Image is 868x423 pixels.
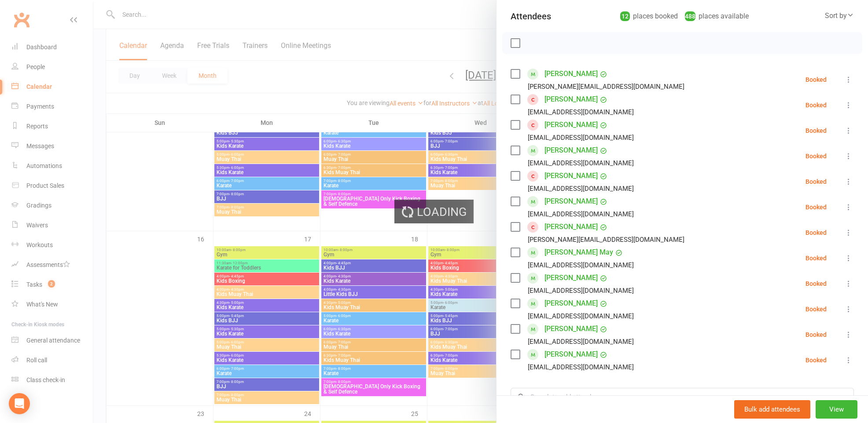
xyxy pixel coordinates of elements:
a: [PERSON_NAME] [544,169,598,183]
div: Booked [805,332,827,338]
a: [PERSON_NAME] [544,220,598,234]
a: [PERSON_NAME] [544,271,598,285]
a: [PERSON_NAME] [544,194,598,208]
input: Search to add attendees [511,388,854,406]
div: [EMAIL_ADDRESS][DOMAIN_NAME] [528,208,634,220]
div: 488 [685,11,695,21]
div: Booked [805,230,827,236]
div: Booked [805,128,827,134]
a: [PERSON_NAME] [544,322,598,336]
a: [PERSON_NAME] [544,92,598,106]
div: places available [685,10,749,22]
div: Booked [805,281,827,287]
div: Booked [805,204,827,210]
div: places booked [620,10,678,22]
div: Open Intercom Messenger [9,393,30,414]
a: [PERSON_NAME] [544,67,598,81]
div: [EMAIL_ADDRESS][DOMAIN_NAME] [528,132,634,143]
div: 12 [620,11,630,21]
div: [PERSON_NAME][EMAIL_ADDRESS][DOMAIN_NAME] [528,234,684,245]
div: Booked [805,306,827,312]
div: Sort by [825,10,854,22]
button: Bulk add attendees [734,400,810,419]
div: [EMAIL_ADDRESS][DOMAIN_NAME] [528,157,634,169]
div: Booked [805,357,827,363]
div: [EMAIL_ADDRESS][DOMAIN_NAME] [528,361,634,373]
div: [EMAIL_ADDRESS][DOMAIN_NAME] [528,310,634,322]
button: View [816,400,857,419]
div: Booked [805,77,827,83]
div: [EMAIL_ADDRESS][DOMAIN_NAME] [528,106,634,118]
div: Booked [805,255,827,261]
a: [PERSON_NAME] May [544,245,613,259]
div: [EMAIL_ADDRESS][DOMAIN_NAME] [528,285,634,296]
div: [EMAIL_ADDRESS][DOMAIN_NAME] [528,183,634,194]
div: Attendees [511,10,551,22]
div: [EMAIL_ADDRESS][DOMAIN_NAME] [528,336,634,347]
div: Booked [805,179,827,185]
div: [EMAIL_ADDRESS][DOMAIN_NAME] [528,259,634,271]
div: Booked [805,153,827,159]
a: [PERSON_NAME] [544,296,598,310]
div: Booked [805,102,827,108]
a: [PERSON_NAME] [544,347,598,361]
a: [PERSON_NAME] [544,118,598,132]
div: [PERSON_NAME][EMAIL_ADDRESS][DOMAIN_NAME] [528,81,684,92]
a: [PERSON_NAME] [544,143,598,157]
